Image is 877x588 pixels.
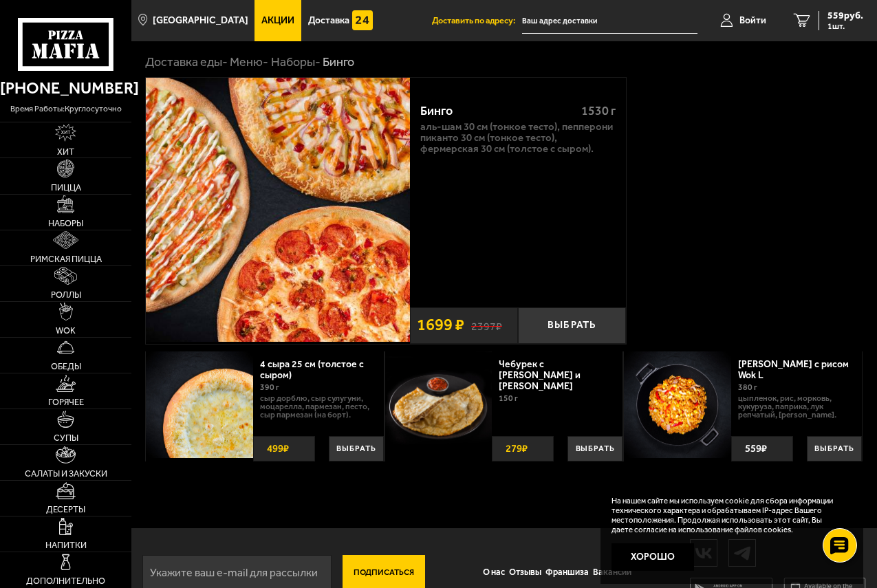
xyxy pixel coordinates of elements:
span: 1 шт. [827,22,863,30]
button: Выбрать [567,436,622,461]
a: Доставка еды- [145,54,228,69]
input: Ваш адрес доставки [522,8,697,34]
span: Доставка [308,16,349,25]
a: [PERSON_NAME] с рисом Wok L [738,358,849,381]
span: Горячее [48,398,84,407]
span: Напитки [45,541,87,550]
span: Наборы [48,219,83,228]
span: Салаты и закуски [25,470,107,479]
a: Франшиза [543,559,591,587]
span: Акции [261,16,294,25]
a: Меню- [230,54,268,69]
span: 390 г [260,382,279,392]
strong: 279 ₽ [502,437,531,461]
span: [GEOGRAPHIC_DATA] [153,16,248,25]
span: Обеды [51,362,81,371]
span: Десерты [46,505,85,514]
button: Хорошо [611,543,694,571]
a: Наборы- [271,54,321,69]
button: Выбрать [329,436,384,461]
span: 1530 г [581,103,616,118]
p: цыпленок, рис, морковь, кукуруза, паприка, лук репчатый, [PERSON_NAME]. [738,394,852,419]
a: Бинго [146,78,410,344]
span: Доставить по адресу: [432,17,522,25]
span: Хит [57,148,74,157]
div: Бинго [420,104,570,119]
img: 15daf4d41897b9f0e9f617042186c801.svg [352,10,373,31]
a: Отзывы [507,559,543,587]
p: сыр дорблю, сыр сулугуни, моцарелла, пармезан, песто, сыр пармезан (на борт). [260,394,373,419]
span: 559 руб. [827,11,863,21]
span: 1699 ₽ [417,317,464,334]
p: Аль-Шам 30 см (тонкое тесто), Пепперони Пиканто 30 см (тонкое тесто), Фермерская 30 см (толстое с... [420,122,616,155]
button: Выбрать [807,436,862,461]
span: Пицца [51,184,81,193]
button: Выбрать [518,307,626,344]
span: WOK [56,327,76,336]
strong: 499 ₽ [263,437,292,461]
img: Бинго [146,78,410,342]
s: 2397 ₽ [471,319,502,332]
a: Вакансии [591,559,634,587]
p: На нашем сайте мы используем cookie для сбора информации технического характера и обрабатываем IP... [611,497,843,534]
strong: 559 ₽ [741,437,770,461]
span: Роллы [51,291,81,300]
span: Супы [54,434,78,443]
div: Бинго [323,54,354,70]
span: Римская пицца [30,255,102,264]
span: 380 г [738,382,757,392]
a: 4 сыра 25 см (толстое с сыром) [260,358,364,381]
span: 150 г [499,393,518,403]
a: Чебурек с [PERSON_NAME] и [PERSON_NAME] [499,358,587,392]
span: Войти [739,16,766,25]
span: Дополнительно [26,577,105,586]
a: О нас [481,559,507,587]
